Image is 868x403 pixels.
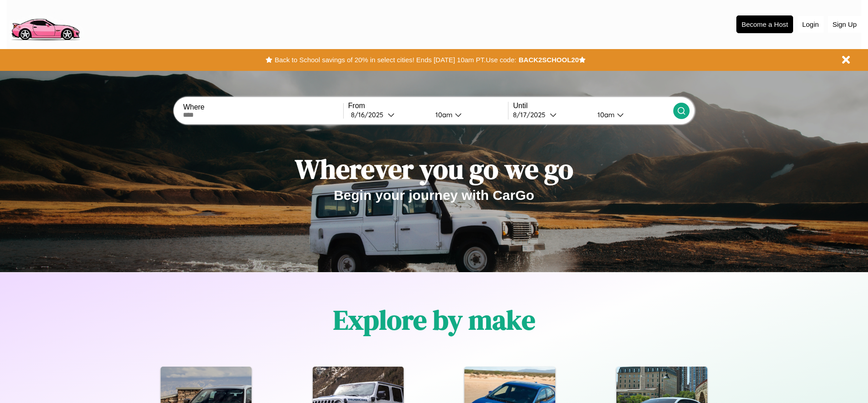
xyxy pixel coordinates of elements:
button: 8/16/2025 [348,110,428,119]
div: 8 / 17 / 2025 [513,110,550,119]
b: BACK2SCHOOL20 [518,56,579,64]
label: From [348,102,508,110]
button: 10am [590,110,673,119]
button: Login [798,16,824,33]
button: Back to School savings of 20% in select cities! Ends [DATE] 10am PT.Use code: [272,54,518,66]
button: Become a Host [736,15,793,33]
button: 10am [428,110,508,119]
label: Until [513,102,673,110]
label: Where [183,103,343,111]
button: Sign Up [828,16,861,33]
div: 8 / 16 / 2025 [351,110,388,119]
div: 10am [431,110,455,119]
h1: Explore by make [333,301,535,338]
div: 10am [593,110,617,119]
img: logo [7,5,84,43]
